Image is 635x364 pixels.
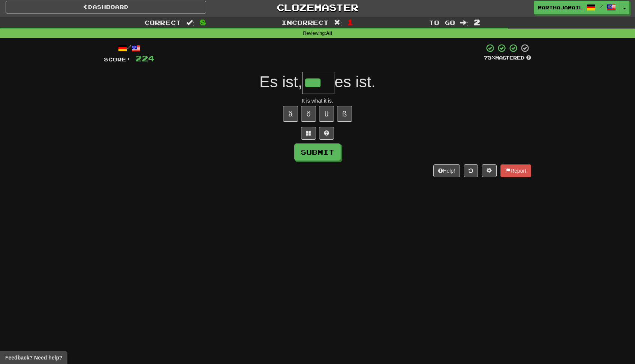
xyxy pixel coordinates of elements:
span: Incorrect [282,19,329,26]
span: marthajamail [538,4,583,11]
button: Single letter hint - you only get 1 per sentence and score half the points! alt+h [319,127,334,140]
button: Report [500,164,531,177]
span: Correct [144,19,181,26]
span: 1 [347,18,353,27]
span: To go [429,19,455,26]
span: 75 % [484,55,495,61]
button: Switch sentence to multiple choice alt+p [301,127,316,140]
strong: All [326,31,332,36]
span: : [334,19,342,26]
button: Round history (alt+y) [464,164,478,177]
span: 8 [200,18,206,27]
span: : [460,19,469,26]
button: Help! [433,164,460,177]
div: Mastered [484,55,531,61]
div: It is what it is. [104,97,531,104]
span: : [186,19,195,26]
button: ä [283,106,298,122]
a: Clozemaster [217,1,418,14]
button: ö [301,106,316,122]
button: ü [319,106,334,122]
span: Es ist, [259,73,302,91]
span: / [599,4,603,9]
button: Submit [294,143,341,161]
a: marthajamail / [534,1,620,14]
button: ß [337,106,352,122]
span: 2 [474,18,480,27]
div: / [104,43,154,53]
span: Open feedback widget [5,354,62,361]
span: 224 [135,54,154,63]
span: Score: [104,56,131,63]
span: es ist. [334,73,376,91]
a: Dashboard [6,1,206,13]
